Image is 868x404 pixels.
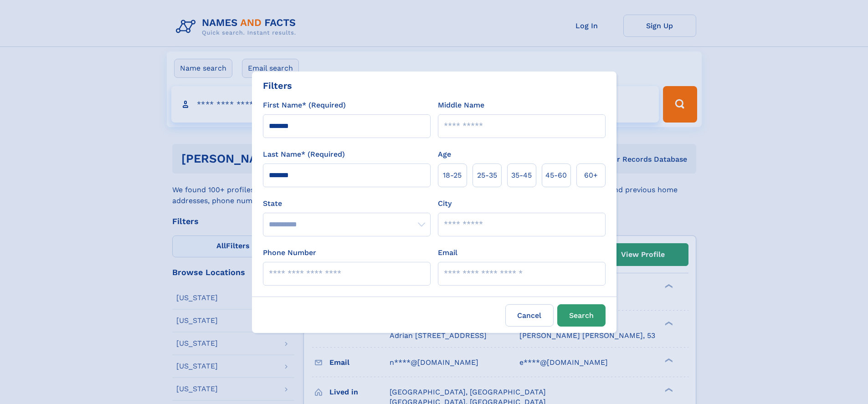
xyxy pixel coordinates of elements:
label: Email [438,247,457,258]
label: City [438,198,452,209]
div: Filters [263,79,292,92]
span: 60+ [584,170,598,181]
span: 25‑35 [477,170,497,181]
label: Middle Name [438,100,484,111]
label: State [263,198,431,209]
label: First Name* (Required) [263,100,346,111]
span: 45‑60 [545,170,567,181]
label: Phone Number [263,247,316,258]
label: Last Name* (Required) [263,149,345,160]
button: Search [557,304,606,327]
label: Age [438,149,451,160]
label: Cancel [505,304,554,327]
span: 18‑25 [443,170,462,181]
span: 35‑45 [511,170,532,181]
